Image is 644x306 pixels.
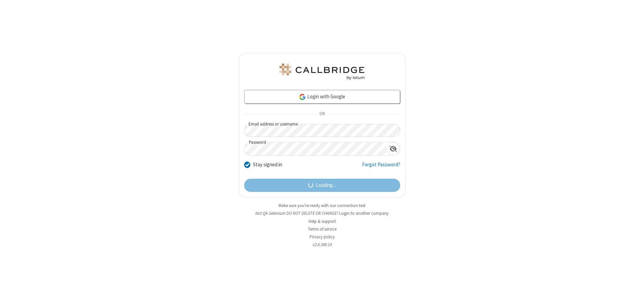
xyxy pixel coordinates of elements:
button: Loading... [244,179,400,192]
img: google-icon.png [299,93,306,101]
span: Loading... [316,181,336,189]
div: Show password [387,142,400,155]
img: QA Selenium DO NOT DELETE OR CHANGE [278,64,366,80]
li: v2.6.349.14 [239,241,406,248]
input: Password [245,142,387,156]
a: Help & support [309,218,336,224]
a: Privacy policy [310,234,335,240]
li: Not QA Selenium DO NOT DELETE OR CHANGE? [239,210,406,216]
a: Login with Google [244,90,400,103]
label: Stay signed in [253,161,282,169]
a: Make sure you're ready with our connection test [279,203,365,208]
a: Terms of service [308,226,336,232]
button: Login to another company [339,210,389,216]
span: OR [317,109,327,118]
a: Forgot Password? [362,161,400,174]
input: Email address or username [244,124,400,137]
